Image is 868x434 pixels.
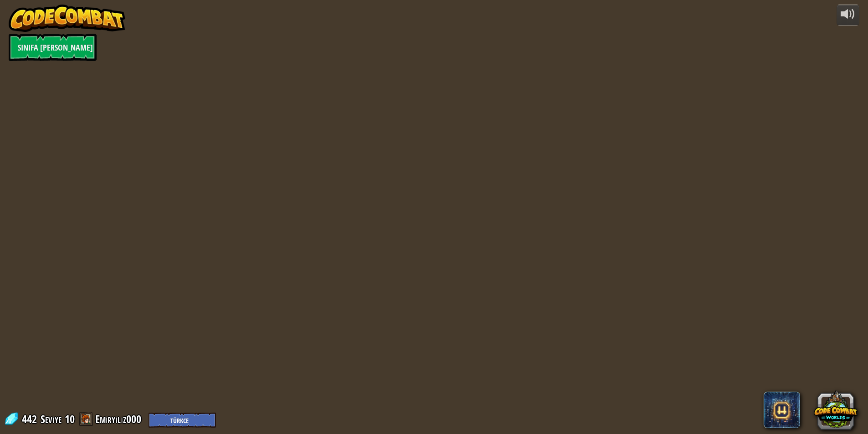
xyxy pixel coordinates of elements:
span: CodeCombat AI HackStack [764,392,800,428]
span: Seviye [41,412,62,427]
img: CodeCombat - Learn how to code by playing a game [9,5,125,32]
button: CodeCombat Worlds on Roblox [814,388,858,432]
span: 442 [22,412,40,426]
span: 10 [65,412,75,426]
a: Sınıfa [PERSON_NAME] [9,34,97,61]
button: Sesi ayarla [837,5,859,26]
a: Emiryiliz000 [95,412,144,426]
